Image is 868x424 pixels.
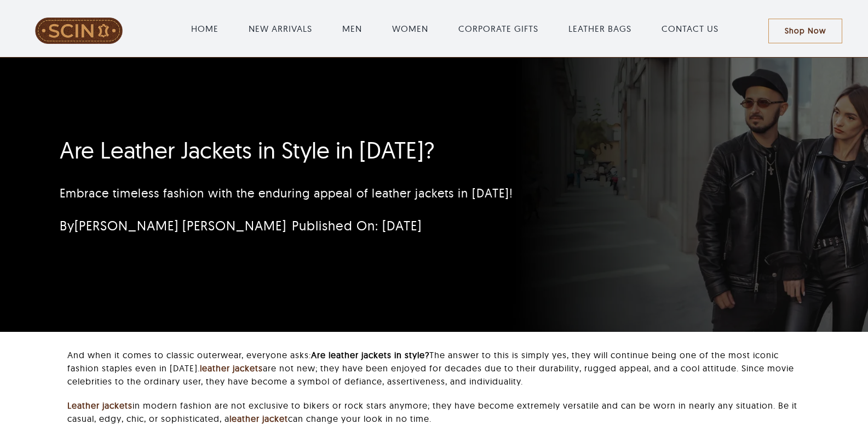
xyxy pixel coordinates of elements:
[67,348,808,388] p: And when it comes to classic outerwear, everyone asks: The answer to this is simply yes, they wil...
[74,217,286,234] a: [PERSON_NAME] [PERSON_NAME]
[342,22,362,35] a: MEN
[191,22,219,35] a: HOME
[392,22,428,35] a: WOMEN
[229,413,288,424] a: leather jacket
[200,363,263,374] a: leather jackets
[60,217,286,234] span: By
[142,11,768,46] nav: Main Menu
[67,400,133,411] a: Leather jackets
[785,26,826,36] span: Shop Now
[60,184,678,202] p: Embrace timeless fashion with the enduring appeal of leather jackets in [DATE]!
[768,19,842,43] a: Shop Now
[292,217,422,234] span: Published On: [DATE]
[568,22,631,35] a: LEATHER BAGS
[662,22,718,35] a: CONTACT US
[458,22,538,35] a: CORPORATE GIFTS
[60,137,678,164] h1: Are Leather Jackets in Style in [DATE]?
[311,349,429,360] b: Are leather jackets in style?
[249,22,312,35] a: NEW ARRIVALS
